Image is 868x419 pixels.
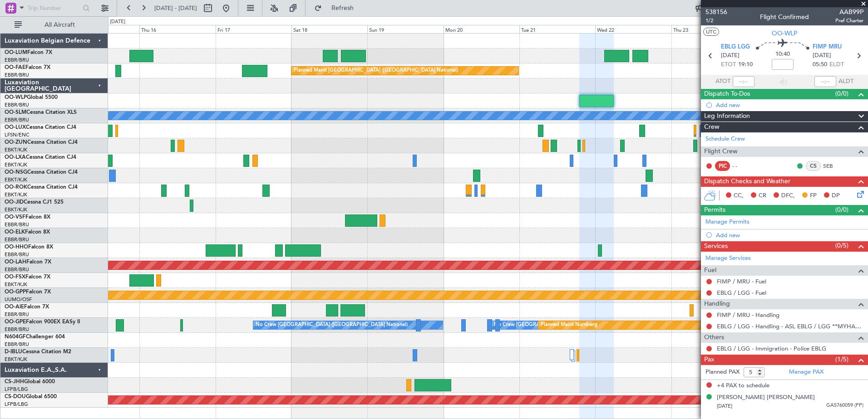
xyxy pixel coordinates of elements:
[5,334,65,340] a: N604GFChallenger 604
[671,25,747,33] div: Thu 23
[5,251,29,258] a: EBBR/BRU
[5,132,30,138] a: LFSN/ENC
[832,191,840,200] span: DP
[717,311,779,319] a: FIMP / MRU - Handling
[759,191,766,200] span: CR
[806,161,821,171] div: CS
[704,146,738,157] span: Flight Crew
[5,200,64,205] a: OO-JIDCessna CJ1 525
[717,289,766,297] a: EBLG / LGG - Fuel
[110,18,125,26] div: [DATE]
[5,349,71,355] a: D-IBLUCessna Citation M2
[733,76,755,87] input: --:--
[367,25,443,33] div: Sun 19
[5,311,29,318] a: EBBR/BRU
[5,244,53,250] a: OO-HHOFalcon 8X
[705,135,745,144] a: Schedule Crew
[5,117,29,123] a: EBBR/BRU
[5,274,50,280] a: OO-FSXFalcon 7X
[810,191,817,200] span: FP
[5,125,26,130] span: OO-LUX
[704,89,750,99] span: Dispatch To-Dos
[5,229,25,235] span: OO-ELK
[5,274,25,280] span: OO-FSX
[5,244,28,250] span: OO-HHO
[5,394,26,400] span: CS-DOU
[5,140,78,145] a: OO-ZUNCessna Citation CJ4
[294,64,458,78] div: Planned Maint [GEOGRAPHIC_DATA] ([GEOGRAPHIC_DATA] National)
[813,60,827,69] span: 05:50
[704,332,724,343] span: Others
[732,162,753,170] div: - -
[5,281,27,288] a: EBKT/KJK
[835,205,848,214] span: (0/0)
[10,18,99,32] button: All Aircraft
[717,393,815,402] div: [PERSON_NAME] [PERSON_NAME]
[5,170,78,175] a: OO-NSGCessna Citation CJ4
[444,25,519,33] div: Mon 20
[823,162,843,170] a: SEB
[5,259,26,265] span: OO-LAH
[5,206,27,213] a: EBKT/KJK
[5,394,57,400] a: CS-DOUGlobal 6500
[705,17,727,24] span: 1/2
[5,125,76,130] a: OO-LUXCessna Citation CJ4
[5,289,26,295] span: OO-GPP
[5,236,29,243] a: EBBR/BRU
[5,200,24,205] span: OO-JID
[5,341,29,348] a: EBBR/BRU
[5,110,77,115] a: OO-SLMCessna Citation XLS
[5,170,27,175] span: OO-NSG
[829,60,844,69] span: ELDT
[772,29,797,38] span: OO-WLP
[5,289,51,295] a: OO-GPPFalcon 7X
[5,356,27,363] a: EBKT/KJK
[835,241,848,250] span: (0/5)
[5,146,27,153] a: EBKT/KJK
[5,140,27,145] span: OO-ZUN
[324,5,362,11] span: Refresh
[835,17,863,24] span: Pref Charter
[5,304,49,310] a: OO-AIEFalcon 7X
[5,50,52,55] a: OO-LUMFalcon 7X
[24,22,96,28] span: All Aircraft
[716,101,863,109] div: Add new
[256,318,408,332] div: No Crew [GEOGRAPHIC_DATA] ([GEOGRAPHIC_DATA] National)
[5,185,27,190] span: OO-ROK
[705,368,740,377] label: Planned PAX
[541,318,597,332] div: Planned Maint Nurnberg
[721,43,750,52] span: EBLG LGG
[291,25,367,33] div: Sat 18
[717,403,732,409] span: [DATE]
[5,401,28,408] a: LFPB/LBG
[704,176,790,187] span: Dispatch Checks and Weather
[5,155,76,160] a: OO-LXACessna Citation CJ4
[5,214,50,220] a: OO-VSFFalcon 8X
[835,89,848,98] span: (0/0)
[5,110,26,115] span: OO-SLM
[705,254,751,263] a: Manage Services
[5,176,27,183] a: EBKT/KJK
[838,77,853,86] span: ALDT
[715,77,730,86] span: ATOT
[154,4,197,12] span: [DATE] - [DATE]
[716,231,863,239] div: Add new
[5,349,22,355] span: D-IBLU
[704,111,750,122] span: Leg Information
[5,102,29,108] a: EBBR/BRU
[5,155,26,160] span: OO-LXA
[738,60,753,69] span: 19:10
[5,191,27,198] a: EBKT/KJK
[5,95,27,100] span: OO-WLP
[28,1,80,15] input: Trip Number
[717,381,769,390] span: +4 PAX to schedule
[5,185,78,190] a: OO-ROKCessna Citation CJ4
[721,51,740,60] span: [DATE]
[5,50,27,55] span: OO-LUM
[705,218,750,227] a: Manage Permits
[789,368,824,377] a: Manage PAX
[717,322,863,330] a: EBLG / LGG - Handling - ASL EBLG / LGG **MYHANDLING**
[5,266,29,273] a: EBBR/BRU
[734,191,744,200] span: CC,
[5,386,28,393] a: LFPB/LBG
